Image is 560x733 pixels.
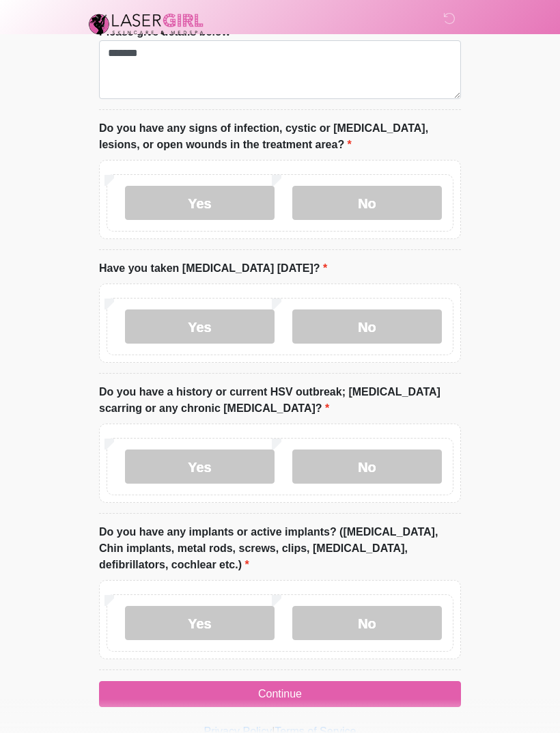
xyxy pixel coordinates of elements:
label: No [292,309,442,344]
label: Yes [125,309,275,344]
label: Yes [125,606,275,640]
label: Do you have any implants or active implants? ([MEDICAL_DATA], Chin implants, metal rods, screws, ... [99,524,461,573]
label: Do you have any signs of infection, cystic or [MEDICAL_DATA], lesions, or open wounds in the trea... [99,120,461,153]
label: Yes [125,450,275,484]
label: Do you have a history or current HSV outbreak; [MEDICAL_DATA] scarring or any chronic [MEDICAL_DA... [99,384,461,417]
label: Yes [125,186,275,220]
label: No [292,606,442,640]
label: No [292,450,442,484]
label: No [292,186,442,220]
label: Have you taken [MEDICAL_DATA] [DATE]? [99,260,327,277]
button: Continue [99,681,461,707]
img: Laser Girl Med Spa LLC Logo [85,10,207,38]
